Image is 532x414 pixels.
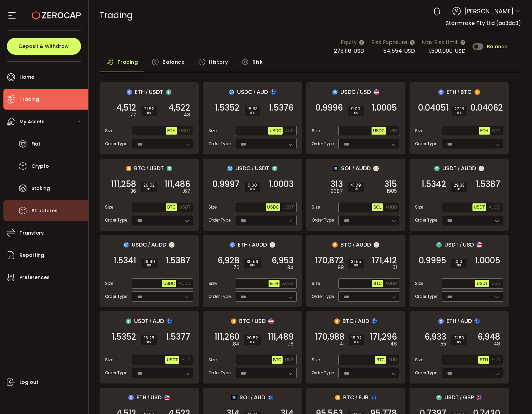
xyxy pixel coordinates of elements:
[270,242,275,248] img: zuPXiwguUFiBOIQyqLOiXsnnNitlx7q4LCwEbLHADjIpTka+Lip0HH8D0VTrd02z+wEAAAAASUVORK5CYII=
[333,166,338,171] img: sol_portfolio.png
[359,393,368,402] span: EUR
[270,281,278,286] span: ETH
[451,340,532,414] iframe: Chat Widget
[272,166,277,171] img: usdt_portfolio.svg
[312,217,334,223] span: Order Type
[312,204,320,210] span: Size
[166,127,177,135] button: ETH
[166,257,190,264] span: 1.5387
[208,217,231,223] span: Order Type
[350,187,361,191] i: BPS
[251,394,253,401] em: /
[387,127,398,135] button: USD
[283,205,294,210] span: USDT
[269,104,294,111] span: 1.5376
[127,89,132,95] img: eth_portfolio.svg
[454,107,465,111] span: 27.15
[247,107,258,111] span: 15.63
[312,128,320,134] span: Size
[372,203,383,211] button: SOL
[385,281,397,286] span: AUDD
[358,317,369,325] span: AUD
[132,240,147,249] span: USDC
[232,264,239,271] em: .70
[455,47,466,55] span: USD
[372,127,386,135] button: USDC
[20,95,39,104] span: Trading
[371,38,407,47] span: Risk Exposure
[268,395,273,400] img: aud_portfolio.svg
[334,47,351,55] span: 273,116
[340,240,352,249] span: BTC
[355,394,358,401] em: /
[475,257,500,264] span: 1.0005
[434,166,440,171] img: usdt_portfolio.svg
[153,317,164,325] span: AUD
[166,334,190,340] span: 1.5377
[31,184,50,193] span: Staking
[144,111,154,115] i: BPS
[31,139,40,149] span: Fiat
[479,127,490,135] button: ETH
[208,370,231,376] span: Order Type
[20,228,44,238] span: Transfers
[239,393,250,402] span: SOL
[183,111,190,118] em: .48
[146,89,148,95] em: /
[372,104,397,111] span: 1.0005
[353,242,355,248] em: /
[177,280,192,287] button: AUDD
[252,55,263,69] span: Risk
[341,38,357,47] span: Equity
[476,181,500,188] span: 1.5387
[312,370,334,376] span: Order Type
[285,357,294,362] span: USD
[340,88,356,96] span: USDC
[428,47,453,55] span: 1,500,000
[372,280,383,287] button: BTC
[212,181,239,188] span: 0.9997
[351,340,362,344] i: BPS
[343,393,354,402] span: BTC
[183,188,190,195] em: .67
[230,242,235,248] img: eth_portfolio.svg
[373,166,379,171] img: zuPXiwguUFiBOIQyqLOiXsnnNitlx7q4LCwEbLHADjIpTka+Lip0HH8D0VTrd02z+wEAAAAASUVORK5CYII=
[350,183,361,187] span: 41.09
[143,183,155,187] span: 20.52
[487,44,507,49] span: Balance
[454,183,465,187] span: 29.33
[117,55,138,69] span: Trading
[257,88,268,96] span: AUD
[454,264,464,268] i: BPS
[312,141,334,147] span: Order Type
[492,128,501,133] span: BTC
[391,264,397,271] em: .01
[454,336,464,340] span: 21.53
[151,393,161,402] span: USD
[146,165,148,172] em: /
[150,164,164,173] span: USDT
[252,240,267,249] span: AUDD
[208,141,231,147] span: Order Type
[464,7,514,16] span: [PERSON_NAME]
[268,334,294,340] span: 111,489
[167,318,172,324] img: aud_portfolio.svg
[135,88,145,96] span: ETH
[151,240,166,249] span: AUDD
[247,111,258,115] i: BPS
[463,240,474,249] span: USD
[444,240,459,249] span: USDT
[163,281,175,286] span: USDC
[144,107,154,111] span: 21.52
[114,257,136,264] span: 1.5341
[353,47,364,55] span: USD
[20,273,50,283] span: Preferences
[270,128,281,133] span: USDC
[460,242,462,248] em: /
[129,188,136,195] em: .36
[208,280,217,287] span: Size
[404,47,415,55] span: USD
[330,181,343,188] span: 313
[208,357,217,363] span: Size
[474,205,485,210] span: USDT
